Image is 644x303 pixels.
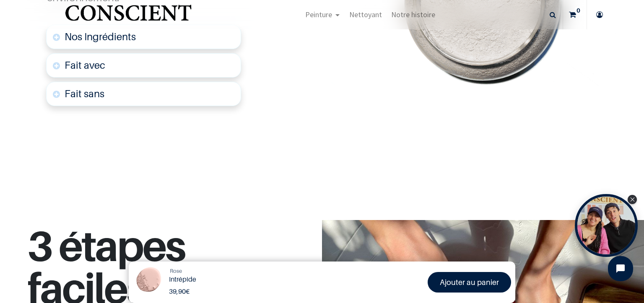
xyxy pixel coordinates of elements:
[305,10,332,19] span: Peinture
[349,10,382,19] span: Nettoyant
[133,266,164,297] img: Product Image
[391,10,435,19] span: Notre histoire
[575,194,638,257] div: Open Tolstoy
[428,272,511,293] a: Ajouter au panier
[170,267,182,274] span: Rose
[574,6,582,15] sup: 0
[440,278,499,287] font: Ajouter au panier
[65,59,105,71] font: Fait avec
[628,195,637,204] div: Close Tolstoy widget
[169,275,326,283] h1: Intrépide
[575,194,638,257] div: Tolstoy bubble widget
[169,287,186,295] span: 39,90
[601,249,640,288] iframe: Tidio Chat
[170,267,182,275] a: Rose
[575,194,638,257] div: Open Tolstoy widget
[65,88,104,100] font: Fait sans
[169,287,190,295] b: €
[65,31,136,43] span: Nos Ingrédients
